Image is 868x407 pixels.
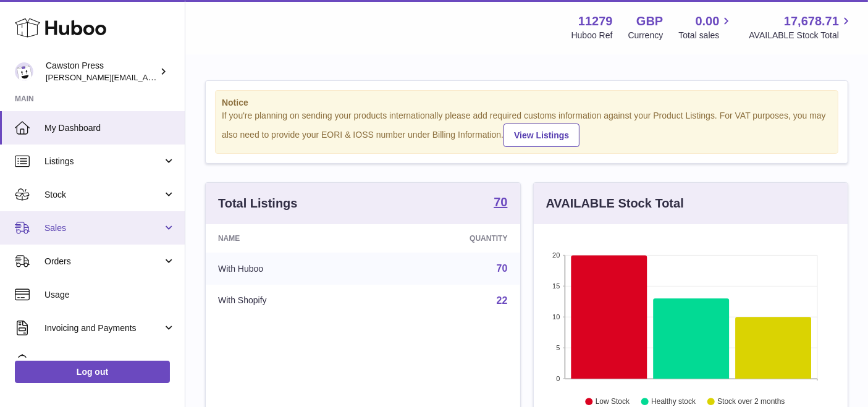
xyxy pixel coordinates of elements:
[494,196,507,211] a: 70
[696,13,720,30] span: 0.00
[717,397,785,406] text: Stock over 2 months
[749,30,853,41] span: AVAILABLE Stock Total
[784,13,839,30] span: 17,678.71
[44,222,162,234] span: Sales
[206,253,375,285] td: With Huboo
[44,189,162,201] span: Stock
[552,251,560,259] text: 20
[556,344,560,351] text: 5
[44,289,175,301] span: Usage
[749,13,853,41] a: 17,678.71 AVAILABLE Stock Total
[678,13,733,41] a: 0.00 Total sales
[222,110,832,147] div: If you're planning on sending your products internationally please add required customs informati...
[206,224,375,253] th: Name
[222,97,832,109] strong: Notice
[628,30,664,41] div: Currency
[504,124,579,147] a: View Listings
[15,62,33,81] img: thomas.carson@cawstonpress.com
[651,397,696,406] text: Healthy stock
[497,263,508,274] a: 70
[556,375,560,382] text: 0
[44,322,162,334] span: Invoicing and Payments
[46,60,157,83] div: Cawston Press
[375,224,520,253] th: Quantity
[546,195,684,212] h3: AVAILABLE Stock Total
[552,313,560,321] text: 10
[206,285,375,317] td: With Shopify
[44,156,162,167] span: Listings
[636,13,663,30] strong: GBP
[46,72,314,82] span: [PERSON_NAME][EMAIL_ADDRESS][PERSON_NAME][DOMAIN_NAME]
[578,13,613,30] strong: 11279
[571,30,613,41] div: Huboo Ref
[494,196,507,208] strong: 70
[552,282,560,290] text: 15
[218,195,298,212] h3: Total Listings
[678,30,733,41] span: Total sales
[44,256,162,267] span: Orders
[15,361,170,383] a: Log out
[595,397,630,406] text: Low Stock
[44,122,175,134] span: My Dashboard
[44,356,175,367] span: Cases
[497,295,508,306] a: 22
